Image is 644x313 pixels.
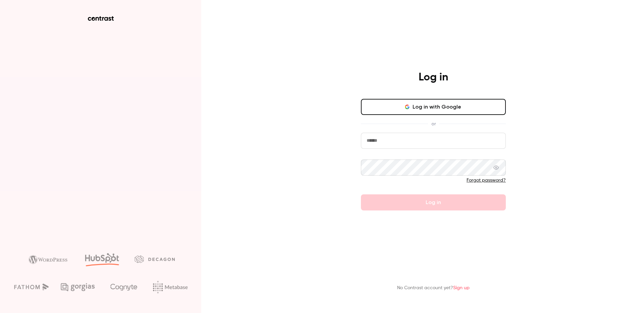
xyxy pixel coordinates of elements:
[135,255,175,263] img: decagon
[467,178,506,183] a: Forgot password?
[453,286,470,290] a: Sign up
[397,285,470,292] p: No Contrast account yet?
[361,99,506,115] button: Log in with Google
[428,120,439,127] span: or
[419,71,448,84] h4: Log in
